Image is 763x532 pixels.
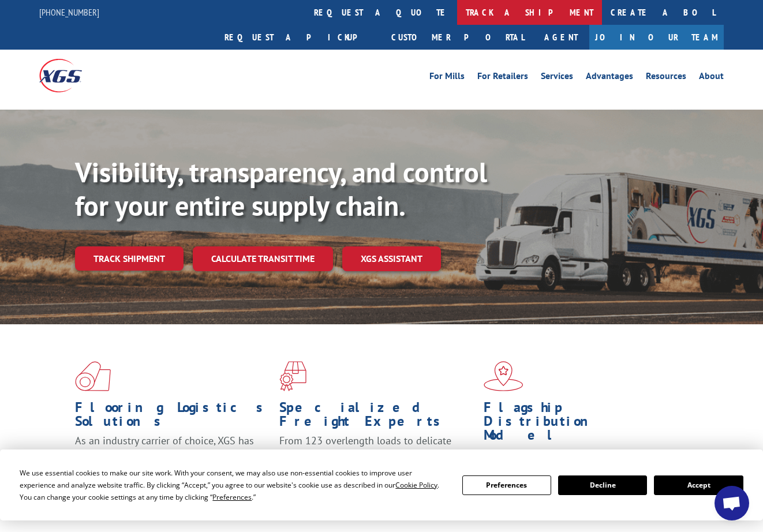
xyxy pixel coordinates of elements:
[75,246,184,271] a: Track shipment
[484,448,664,489] span: Our agile distribution network gives you nationwide inventory management on demand.
[75,361,111,391] img: xgs-icon-total-supply-chain-intelligence-red
[699,72,724,84] a: About
[395,480,437,490] span: Cookie Policy
[586,72,633,84] a: Advantages
[75,434,254,475] span: As an industry carrier of choice, XGS has brought innovation and dedication to flooring logistics...
[477,72,528,84] a: For Retailers
[279,400,475,434] h1: Specialized Freight Experts
[279,434,475,485] p: From 123 overlength loads to delicate cargo, our experienced staff knows the best way to move you...
[75,154,487,223] b: Visibility, transparency, and control for your entire supply chain.
[39,6,99,18] a: [PHONE_NUMBER]
[558,475,647,495] button: Decline
[533,25,589,50] a: Agent
[541,72,573,84] a: Services
[429,72,465,84] a: For Mills
[484,361,523,391] img: xgs-icon-flagship-distribution-model-red
[279,361,306,391] img: xgs-icon-focused-on-flooring-red
[589,25,724,50] a: Join Our Team
[715,486,749,520] div: Open chat
[75,400,271,434] h1: Flooring Logistics Solutions
[654,475,743,495] button: Accept
[342,246,441,271] a: XGS ASSISTANT
[484,400,679,448] h1: Flagship Distribution Model
[383,25,533,50] a: Customer Portal
[646,72,686,84] a: Resources
[462,475,551,495] button: Preferences
[212,492,252,502] span: Preferences
[216,25,383,50] a: Request a pickup
[20,467,448,503] div: We use essential cookies to make our site work. With your consent, we may also use non-essential ...
[193,246,333,271] a: Calculate transit time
